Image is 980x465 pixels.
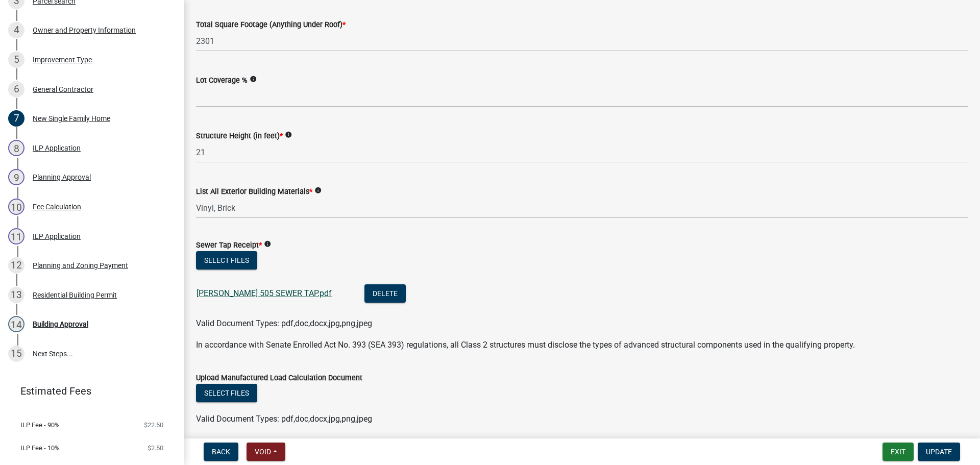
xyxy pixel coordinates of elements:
[197,288,332,298] a: [PERSON_NAME] 505 SEWER TAP.pdf
[8,228,24,244] div: 11
[8,110,24,127] div: 7
[33,115,110,122] div: New Single Family Home
[204,443,238,461] button: Back
[196,133,283,140] label: Structure Height (in feet)
[926,448,952,456] span: Update
[33,144,81,152] div: ILP Application
[247,443,285,461] button: Void
[264,240,271,248] i: info
[8,52,24,68] div: 5
[8,287,24,303] div: 13
[314,187,322,194] i: info
[255,448,271,456] span: Void
[364,289,406,299] wm-modal-confirm: Delete Document
[8,381,167,401] a: Estimated Fees
[33,321,88,328] div: Building Approval
[918,443,960,461] button: Update
[883,443,914,461] button: Exit
[196,414,372,424] span: Valid Document Types: pdf,doc,docx,jpg,png,jpeg
[8,169,24,185] div: 9
[33,27,136,34] div: Owner and Property Information
[8,257,24,274] div: 12
[33,86,93,93] div: General Contractor
[33,174,91,181] div: Planning Approval
[20,445,60,451] span: ILP Fee - 10%
[196,251,257,270] button: Select files
[8,81,24,97] div: 6
[33,56,92,63] div: Improvement Type
[212,448,230,456] span: Back
[8,22,24,38] div: 4
[33,291,117,299] div: Residential Building Permit
[196,375,362,382] label: Upload Manufactured Load Calculation Document
[196,21,346,29] label: Total Square Footage (Anything Under Roof)
[196,188,312,195] label: List All Exterior Building Materials
[33,233,81,240] div: ILP Application
[196,384,257,402] button: Select files
[196,319,372,328] span: Valid Document Types: pdf,doc,docx,jpg,png,jpeg
[196,339,968,351] p: In accordance with Senate Enrolled Act No. 393 (SEA 393) regulations, all Class 2 structures must...
[20,422,60,428] span: ILP Fee - 90%
[33,203,81,210] div: Fee Calculation
[8,316,24,332] div: 14
[144,422,163,428] span: $22.50
[8,140,24,156] div: 8
[148,445,163,451] span: $2.50
[364,284,406,303] button: Delete
[8,346,24,362] div: 15
[33,262,128,269] div: Planning and Zoning Payment
[250,76,257,83] i: info
[8,199,24,215] div: 10
[196,77,248,84] label: Lot Coverage %
[196,242,262,249] label: Sewer Tap Receipt
[285,131,292,138] i: info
